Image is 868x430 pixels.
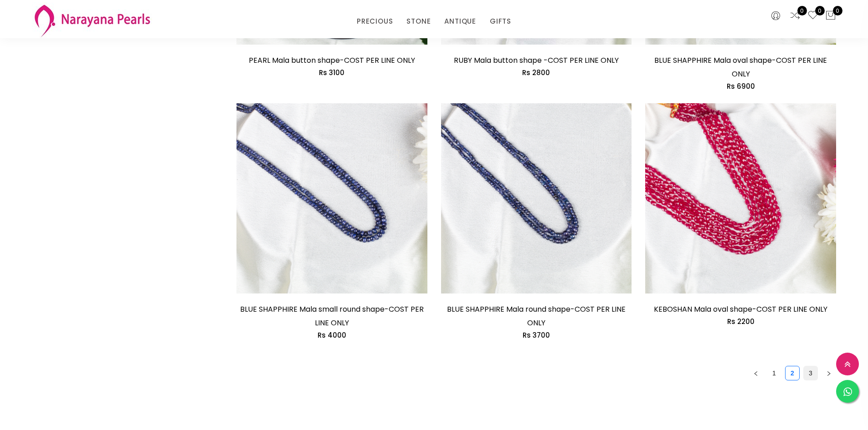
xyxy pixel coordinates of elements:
[833,6,842,15] span: 0
[318,330,346,340] span: Rs 4000
[815,6,825,15] span: 0
[822,366,836,380] button: right
[454,55,619,66] a: RUBY Mala button shape -COST PER LINE ONLY
[654,304,827,314] a: KEBOSHAN Mala oval shape-COST PER LINE ONLY
[822,366,836,380] li: Next Page
[319,68,344,77] span: Rs 3100
[825,10,836,22] button: 0
[727,317,755,326] span: Rs 2200
[749,366,763,380] li: Previous Page
[240,304,424,328] a: BLUE SHAPPHIRE Mala small round shape-COST PER LINE ONLY
[753,371,759,376] span: left
[767,366,781,380] a: 1
[807,10,818,22] a: 0
[447,304,626,328] a: BLUE SHAPPHIRE Mala round shape-COST PER LINE ONLY
[785,366,800,380] li: 2
[786,366,799,380] a: 2
[727,81,755,91] span: Rs 6900
[522,68,550,77] span: Rs 2800
[767,366,781,380] li: 1
[249,55,415,66] a: PEARL Mala button shape-COST PER LINE ONLY
[490,15,511,28] a: GIFTS
[406,15,431,28] a: STONE
[790,10,801,22] a: 0
[749,366,763,380] button: left
[357,15,393,28] a: PRECIOUS
[797,6,807,15] span: 0
[826,371,832,376] span: right
[654,55,827,79] a: BLUE SHAPPHIRE Mala oval shape-COST PER LINE ONLY
[523,330,550,340] span: Rs 3700
[444,15,476,28] a: ANTIQUE
[804,366,817,380] a: 3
